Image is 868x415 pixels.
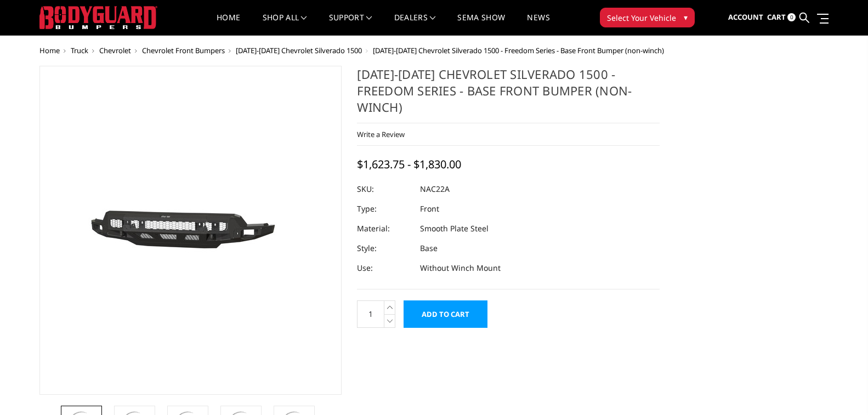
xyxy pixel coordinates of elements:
dt: Type: [357,199,412,219]
input: Add to Cart [404,300,487,328]
h1: [DATE]-[DATE] Chevrolet Silverado 1500 - Freedom Series - Base Front Bumper (non-winch) [357,66,660,123]
img: 2022-2025 Chevrolet Silverado 1500 - Freedom Series - Base Front Bumper (non-winch) [53,165,327,295]
a: Home [39,46,60,55]
a: Write a Review [357,129,405,139]
dt: Use: [357,258,412,278]
a: Account [728,3,763,32]
span: $1,623.75 - $1,830.00 [357,157,461,172]
dd: Base [420,238,438,258]
dd: Front [420,199,439,219]
dt: SKU: [357,179,412,199]
a: Home [217,14,240,35]
a: Truck [71,46,88,55]
a: Chevrolet Front Bumpers [142,46,225,55]
a: shop all [263,14,307,35]
dt: Material: [357,219,412,238]
button: Select Your Vehicle [600,8,695,27]
span: Cart [767,12,786,22]
dd: NAC22A [420,179,450,199]
a: Cart 0 [767,3,796,32]
span: Account [728,12,763,22]
dd: Without Winch Mount [420,258,501,278]
a: SEMA Show [457,14,505,35]
span: [DATE]-[DATE] Chevrolet Silverado 1500 - Freedom Series - Base Front Bumper (non-winch) [373,46,664,55]
span: ▾ [684,12,688,23]
span: Select Your Vehicle [607,12,676,24]
a: Chevrolet [99,46,131,55]
a: Support [329,14,372,35]
a: [DATE]-[DATE] Chevrolet Silverado 1500 [236,46,362,55]
a: News [527,14,549,35]
a: 2022-2025 Chevrolet Silverado 1500 - Freedom Series - Base Front Bumper (non-winch) [39,66,342,395]
span: 0 [787,13,796,21]
dd: Smooth Plate Steel [420,219,489,238]
a: Dealers [394,14,436,35]
img: BODYGUARD BUMPERS [39,6,157,29]
dt: Style: [357,238,412,258]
